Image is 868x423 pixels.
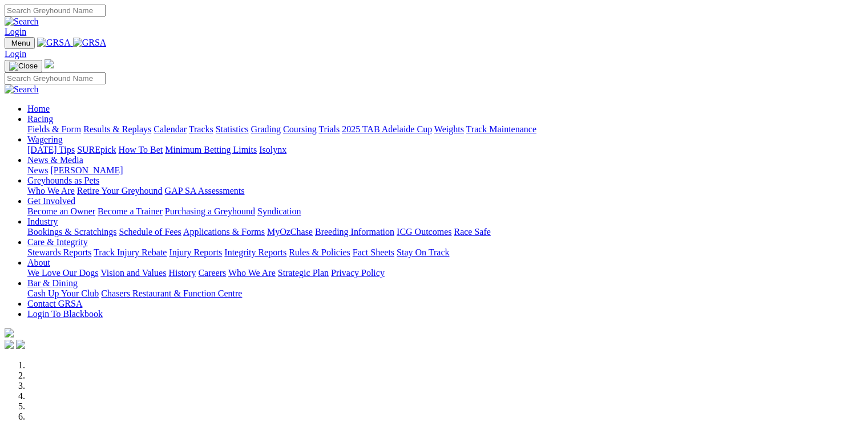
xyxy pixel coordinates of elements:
[5,84,39,95] img: Search
[27,206,863,217] div: Get Involved
[27,268,863,278] div: About
[50,165,123,175] a: [PERSON_NAME]
[169,247,222,257] a: Injury Reports
[27,299,82,308] a: Contact GRSA
[27,206,95,216] a: Become an Owner
[165,145,257,154] a: Minimum Betting Limits
[466,124,536,134] a: Track Maintenance
[27,186,863,196] div: Greyhounds as Pets
[5,27,26,36] a: Login
[183,227,265,237] a: Applications & Forms
[27,186,75,196] a: Who We Are
[27,145,75,154] a: [DATE] Tips
[251,124,281,134] a: Grading
[267,227,313,237] a: MyOzChase
[27,278,78,288] a: Bar & Dining
[83,124,151,134] a: Results & Replays
[434,124,464,134] a: Weights
[5,60,42,72] button: Toggle navigation
[77,145,116,154] a: SUREpick
[27,247,863,258] div: Care & Integrity
[27,124,863,135] div: Racing
[353,247,394,257] a: Fact Sheets
[5,37,35,49] button: Toggle navigation
[27,227,116,237] a: Bookings & Scratchings
[5,328,14,337] img: logo-grsa-white.png
[283,124,317,134] a: Coursing
[27,288,863,299] div: Bar & Dining
[27,165,48,175] a: News
[278,268,329,278] a: Strategic Plan
[27,258,50,267] a: About
[77,186,163,196] a: Retire Your Greyhound
[189,124,213,134] a: Tracks
[5,49,26,59] a: Login
[27,114,53,124] a: Racing
[397,247,449,257] a: Stay On Track
[454,227,490,237] a: Race Safe
[318,124,340,134] a: Trials
[198,268,226,278] a: Careers
[45,59,54,68] img: logo-grsa-white.png
[27,309,103,319] a: Login To Blackbook
[397,227,451,237] a: ICG Outcomes
[27,237,88,247] a: Care & Integrity
[342,124,432,134] a: 2025 TAB Adelaide Cup
[154,124,187,134] a: Calendar
[37,38,71,48] img: GRSA
[27,217,58,226] a: Industry
[27,165,863,176] div: News & Media
[5,5,106,17] input: Search
[27,288,99,298] a: Cash Up Your Club
[5,340,14,349] img: facebook.svg
[5,17,39,27] img: Search
[228,268,276,278] a: Who We Are
[27,247,91,257] a: Stewards Reports
[216,124,249,134] a: Statistics
[27,104,50,113] a: Home
[315,227,394,237] a: Breeding Information
[16,340,25,349] img: twitter.svg
[331,268,385,278] a: Privacy Policy
[73,38,107,48] img: GRSA
[119,227,181,237] a: Schedule of Fees
[119,145,163,154] a: How To Bet
[165,186,245,196] a: GAP SA Assessments
[27,145,863,155] div: Wagering
[9,62,38,71] img: Close
[5,72,106,84] input: Search
[224,247,286,257] a: Integrity Reports
[98,206,163,216] a: Become a Trainer
[27,124,81,134] a: Fields & Form
[27,135,63,144] a: Wagering
[168,268,196,278] a: History
[27,227,863,237] div: Industry
[289,247,350,257] a: Rules & Policies
[259,145,286,154] a: Isolynx
[27,196,75,206] a: Get Involved
[27,268,98,278] a: We Love Our Dogs
[165,206,255,216] a: Purchasing a Greyhound
[94,247,167,257] a: Track Injury Rebate
[11,39,30,47] span: Menu
[27,155,83,165] a: News & Media
[257,206,301,216] a: Syndication
[27,176,99,185] a: Greyhounds as Pets
[101,288,242,298] a: Chasers Restaurant & Function Centre
[100,268,166,278] a: Vision and Values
